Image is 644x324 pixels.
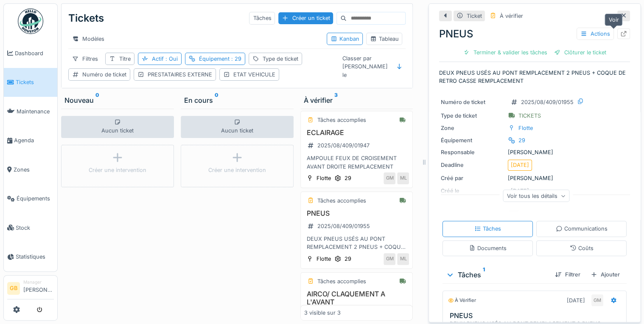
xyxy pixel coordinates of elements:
li: [PERSON_NAME] [23,279,54,297]
div: TICKETS [518,112,541,120]
span: Zones [14,166,54,174]
div: GM [384,172,395,184]
img: Badge_color-CXgf-gQk.svg [18,8,43,34]
div: Tâches accomplies [317,277,366,285]
div: Zone [441,124,504,132]
div: Aucun ticket [61,116,174,138]
div: Tableau [370,35,398,43]
div: 29 [344,174,351,182]
div: Type de ticket [263,55,298,63]
div: Titre [119,55,131,63]
p: DEUX PNEUS USÉS AU PONT REMPLACEMENT 2 PNEUS + COQUE DE RETRO CASSE REMPLACEMENT [439,69,630,85]
sup: 0 [95,95,99,105]
span: Tickets [16,78,54,86]
div: Créer une intervention [208,166,266,174]
li: GB [7,282,20,295]
sup: 1 [483,270,485,280]
a: Équipements [4,184,57,214]
div: Voir [605,14,622,26]
div: Type de ticket [441,112,504,120]
div: Actif [152,55,178,63]
div: [DATE] [511,161,529,169]
div: DEUX PNEUS USÉS AU PONT REMPLACEMENT 2 PNEUS + COQUE DE RETRO CASSE REMPLACEMENT [304,235,409,251]
div: Créer un ticket [278,12,333,24]
div: Actions [577,28,614,40]
div: Nouveau [64,95,171,105]
div: Numéro de ticket [441,98,504,106]
div: [DATE] [567,296,585,304]
div: PNEUS [439,26,630,42]
sup: 0 [215,95,218,105]
div: Tâches [446,270,548,280]
a: Agenda [4,126,57,155]
h3: ECLAIRAGE [304,129,409,137]
div: Clôturer le ticket [551,47,610,58]
div: Kanban [330,35,359,43]
div: ML [397,172,409,184]
div: Coûts [570,244,594,252]
a: Dashboard [4,39,57,68]
span: Équipements [17,194,54,203]
a: Tickets [4,68,57,97]
div: Communications [556,225,608,233]
div: Voir tous les détails [503,190,570,202]
div: PRESTATAIRES EXTERNE [148,70,212,79]
div: ML [397,253,409,265]
div: GM [384,253,395,265]
div: Tâches [474,225,501,233]
div: [PERSON_NAME] [441,174,628,182]
div: À vérifier [448,297,476,304]
span: Maintenance [17,107,54,116]
h3: AIRCO/ CLAQUEMENT A L'AVANT [304,290,409,306]
div: Ticket [467,12,482,20]
sup: 3 [334,95,338,105]
div: En cours [184,95,290,105]
div: [PERSON_NAME] [441,148,628,156]
div: Équipement [199,55,241,63]
div: Équipement [441,136,504,144]
span: Agenda [14,136,54,144]
div: 29 [518,136,525,144]
div: Modèles [68,33,108,45]
div: Créé par [441,174,504,182]
a: GB Manager[PERSON_NAME] [7,279,54,299]
div: Tâches accomplies [317,116,366,124]
div: 3 visible sur 3 [304,309,341,317]
div: Créer une intervention [89,166,146,174]
div: Aucun ticket [181,116,294,138]
a: Statistiques [4,242,57,272]
div: GM [591,294,603,306]
div: Filtrer [552,269,584,280]
div: Tickets [68,7,104,29]
div: 2025/08/409/01947 [317,141,370,149]
span: : 29 [230,56,241,62]
div: Flotte [518,124,533,132]
div: 2025/08/409/01955 [317,222,370,230]
div: À vérifier [500,12,523,20]
div: À vérifier [304,95,410,105]
div: 2025/08/409/01955 [521,98,574,106]
div: Documents [469,244,507,252]
a: Stock [4,213,57,242]
div: Ajouter [587,269,623,280]
div: Flotte [316,255,331,263]
div: Flotte [316,174,331,182]
span: Dashboard [15,49,54,57]
span: Statistiques [16,253,54,261]
div: Filtres [68,53,102,65]
span: Stock [16,224,54,232]
span: : Oui [164,56,178,62]
div: Classer par [PERSON_NAME] le [338,52,391,81]
div: 29 [344,255,351,263]
div: Deadline [441,161,504,169]
div: Terminer & valider les tâches [460,47,551,58]
div: ETAT VEHICULE [233,70,275,79]
div: Numéro de ticket [82,70,126,79]
div: Tâches accomplies [317,197,366,205]
a: Zones [4,155,57,184]
a: Maintenance [4,97,57,126]
h3: PNEUS [304,209,409,217]
div: Responsable [441,148,504,156]
div: Manager [23,279,54,285]
div: AMPOULE FEUX DE CROISEMENT AVANT DROITE REMPLACEMENT [304,154,409,170]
